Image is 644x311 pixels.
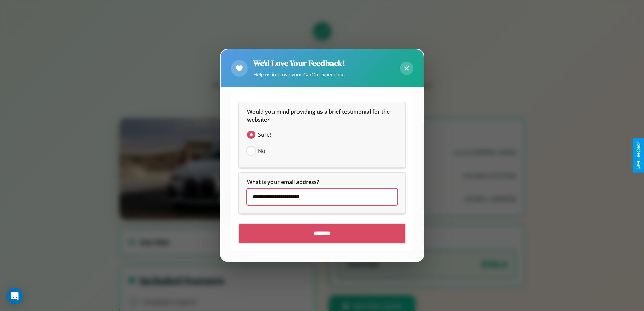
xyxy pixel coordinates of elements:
[253,70,345,79] p: Help us improve your CarGo experience
[247,108,391,124] span: Would you mind providing us a brief testimonial for the website?
[258,147,265,155] span: No
[247,179,319,186] span: What is your email address?
[258,131,271,139] span: Sure!
[636,142,641,169] div: Give Feedback
[253,58,345,69] h2: We'd Love Your Feedback!
[7,288,23,304] div: Open Intercom Messenger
